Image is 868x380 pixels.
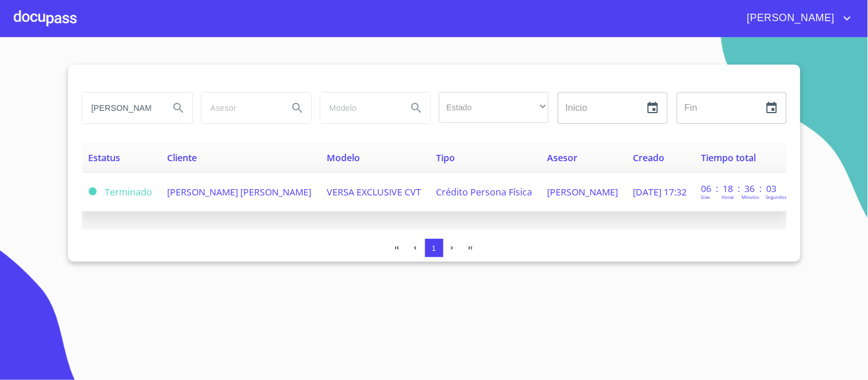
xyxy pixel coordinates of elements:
[742,194,760,200] p: Minutos
[89,187,97,195] span: Terminado
[766,194,787,200] p: Segundos
[439,92,549,123] div: ​
[105,186,153,198] span: Terminado
[739,9,841,27] span: [PERSON_NAME]
[284,94,311,122] button: Search
[201,93,279,123] input: search
[327,151,360,164] span: Modelo
[548,151,578,164] span: Asesor
[82,93,160,123] input: search
[436,186,532,198] span: Crédito Persona Física
[167,151,197,164] span: Cliente
[701,194,711,200] p: Dias
[167,186,311,198] span: [PERSON_NAME] [PERSON_NAME]
[403,94,430,122] button: Search
[436,151,455,164] span: Tipo
[432,244,436,253] span: 1
[425,239,443,257] button: 1
[722,194,735,200] p: Horas
[701,182,779,195] p: 06 : 18 : 36 : 03
[89,151,121,164] span: Estatus
[701,151,756,164] span: Tiempo total
[165,94,192,122] button: Search
[633,186,687,198] span: [DATE] 17:32
[548,186,619,198] span: [PERSON_NAME]
[320,93,398,123] input: search
[633,151,664,164] span: Creado
[327,186,421,198] span: VERSA EXCLUSIVE CVT
[739,9,854,27] button: account of current user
